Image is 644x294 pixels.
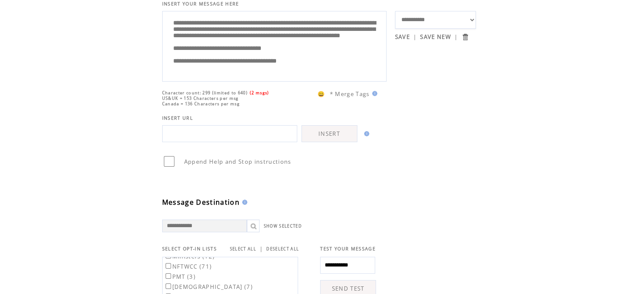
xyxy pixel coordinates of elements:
[162,115,193,121] span: INSERT URL
[162,90,248,96] span: Character count: 299 (limited to 640)
[461,33,469,41] input: Submit
[318,90,325,98] span: 😀
[166,273,171,279] input: PMT (3)
[454,33,458,41] span: |
[264,223,302,229] a: SHOW SELECTED
[330,90,370,98] span: * Merge Tags
[164,273,196,280] label: PMT (3)
[260,245,263,253] span: |
[320,246,376,252] span: TEST YOUR MESSAGE
[164,283,253,291] label: [DEMOGRAPHIC_DATA] (7)
[301,125,357,142] a: INSERT
[184,158,291,165] span: Append Help and Stop instructions
[166,283,171,289] input: [DEMOGRAPHIC_DATA] (7)
[395,33,410,41] a: SAVE
[230,246,256,252] a: SELECT ALL
[162,96,239,101] span: US&UK = 153 Characters per msg
[413,33,417,41] span: |
[166,263,171,269] input: NFTWCC (71)
[362,131,369,136] img: help.gif
[164,263,212,270] label: NFTWCC (71)
[240,200,247,205] img: help.gif
[162,246,217,252] span: SELECT OPT-IN LISTS
[162,101,240,107] span: Canada = 136 Characters per msg
[162,1,239,7] span: INSERT YOUR MESSAGE HERE
[266,246,299,252] a: DESELECT ALL
[250,90,269,96] span: (2 msgs)
[370,91,377,96] img: help.gif
[162,198,240,207] span: Message Destination
[420,33,451,41] a: SAVE NEW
